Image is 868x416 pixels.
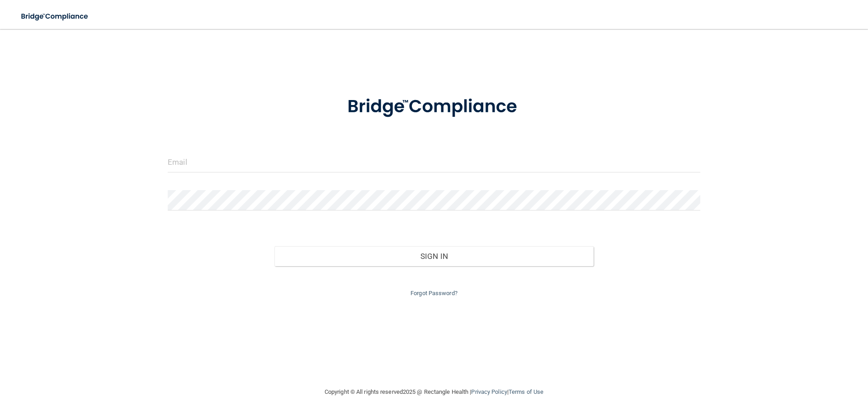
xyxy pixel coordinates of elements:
[168,152,700,172] input: Email
[471,388,507,395] a: Privacy Policy
[509,388,543,395] a: Terms of Use
[14,7,97,26] img: bridge_compliance_login_screen.278c3ca4.svg
[274,246,594,266] button: Sign In
[269,378,599,406] div: Copyright © All rights reserved 2025 @ Rectangle Health | |
[329,83,539,130] img: bridge_compliance_login_screen.278c3ca4.svg
[410,290,458,296] a: Forgot Password?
